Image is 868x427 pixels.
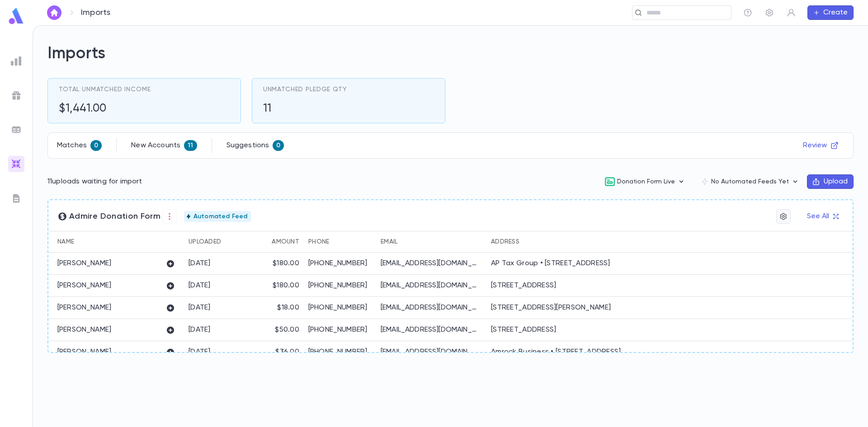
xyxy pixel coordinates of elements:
img: reports_grey.c525e4749d1bce6a11f5fe2a8de1b229.svg [11,56,22,66]
p: [PERSON_NAME] [57,347,111,357]
div: Address [491,231,519,253]
p: [EMAIL_ADDRESS][DOMAIN_NAME] [381,347,480,357]
h2: Imports [47,44,854,64]
img: letters_grey.7941b92b52307dd3b8a917253454ce1c.svg [11,193,22,204]
p: [EMAIL_ADDRESS][DOMAIN_NAME] [381,303,480,312]
div: $18.00 [277,303,299,312]
p: [EMAIL_ADDRESS][DOMAIN_NAME] [381,281,480,290]
div: Name [57,231,74,253]
div: Amount [252,231,304,253]
img: logo [7,7,25,25]
div: AP Tax Group • [STREET_ADDRESS] [491,259,610,268]
button: See All [802,209,844,224]
div: $50.00 [275,325,299,334]
button: Create [807,5,854,20]
p: [PERSON_NAME] [57,325,111,334]
p: 11 uploads waiting for import [47,177,142,186]
span: Automated Feed [190,213,251,220]
button: No Automated Feeds Yet [693,173,807,190]
img: imports_gradient.a72c8319815fb0872a7f9c3309a0627a.svg [11,159,22,169]
span: 0 [273,142,284,149]
img: home_white.a664292cf8c1dea59945f0da9f25487c.svg [49,9,60,16]
p: [PHONE_NUMBER] [308,347,372,357]
p: [EMAIL_ADDRESS][DOMAIN_NAME] [381,259,480,268]
div: Address [486,231,645,253]
div: $36.00 [275,347,299,357]
div: $180.00 [273,259,299,268]
img: batches_grey.339ca447c9d9533ef1741baa751efc33.svg [11,124,22,135]
div: $180.00 [273,281,299,290]
div: 7/29/2025 [189,281,211,290]
div: Email [381,231,397,253]
div: Name [48,231,161,253]
p: New Accounts [131,141,180,150]
div: Amrock Business • [STREET_ADDRESS][PERSON_NAME] [491,347,640,366]
p: [PHONE_NUMBER] [308,281,372,290]
div: Uploaded [189,231,221,253]
div: 7/28/2025 [189,303,211,312]
span: 0 [90,142,102,149]
p: [EMAIL_ADDRESS][DOMAIN_NAME] [381,325,480,334]
div: 7/25/2025 [189,325,211,334]
div: [STREET_ADDRESS][PERSON_NAME] [491,303,611,312]
div: Amount [272,231,299,253]
button: Review [797,138,844,153]
div: Uploaded [184,231,252,253]
h5: 11 [263,102,347,116]
span: Unmatched Pledge Qty [263,86,347,93]
div: Email [376,231,486,253]
p: [PERSON_NAME] [57,281,111,290]
div: Phone [308,231,329,253]
button: Upload [807,174,854,189]
h5: $1,441.00 [59,102,151,116]
div: [STREET_ADDRESS] [491,281,556,290]
p: Matches [57,141,87,150]
p: Suggestions [226,141,269,150]
img: campaigns_grey.99e729a5f7ee94e3726e6486bddda8f1.svg [11,90,22,101]
p: [PHONE_NUMBER] [308,325,372,334]
div: [STREET_ADDRESS] [491,325,556,334]
div: Phone [304,231,376,253]
span: Admire Donation Form [57,209,177,224]
div: 8/1/2025 [189,259,211,268]
p: [PHONE_NUMBER] [308,259,372,268]
p: [PHONE_NUMBER] [308,303,372,312]
p: Imports [81,8,110,18]
span: 11 [184,142,197,149]
button: Donation Form Live [597,173,693,190]
div: 7/21/2025 [189,347,211,357]
p: [PERSON_NAME] [57,303,111,312]
p: [PERSON_NAME] [57,259,111,268]
span: Total Unmatched Income [59,86,151,93]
